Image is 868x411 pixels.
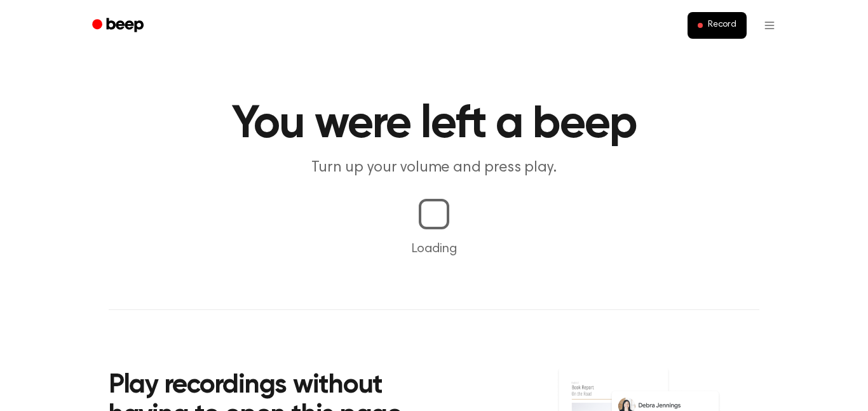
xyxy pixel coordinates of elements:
button: Open menu [754,10,785,41]
a: Beep [83,13,155,38]
p: Loading [15,239,853,259]
span: Record [708,20,736,31]
p: Turn up your volume and press play. [190,158,678,179]
button: Record [688,12,747,39]
h1: You were left a beep [109,102,759,147]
